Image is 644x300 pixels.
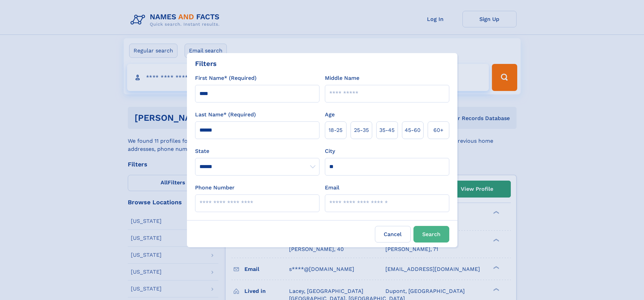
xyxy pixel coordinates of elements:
[433,126,444,134] span: 60+
[195,147,319,155] label: State
[325,74,359,82] label: Middle Name
[354,126,369,134] span: 25‑35
[379,126,395,134] span: 35‑45
[195,184,235,192] label: Phone Number
[195,111,256,119] label: Last Name* (Required)
[325,111,335,119] label: Age
[405,126,421,134] span: 45‑60
[195,59,217,69] div: Filters
[375,226,411,243] label: Cancel
[195,74,257,82] label: First Name* (Required)
[413,226,449,243] button: Search
[329,126,342,134] span: 18‑25
[325,184,339,192] label: Email
[325,147,335,155] label: City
